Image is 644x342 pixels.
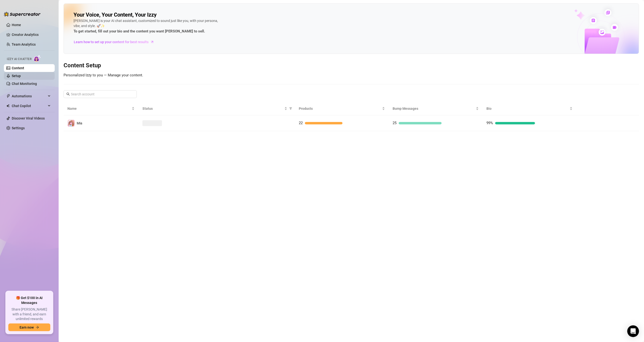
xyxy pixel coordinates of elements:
a: Setup [12,74,21,78]
span: Izzy AI Chatter [7,57,32,61]
span: Learn how to set up your content for best results [74,39,149,45]
div: [PERSON_NAME] is your AI chat assistant, customized to sound just like you, with your persona, vi... [74,18,220,34]
button: Earn nowarrow-right [8,323,50,331]
a: Creator Analytics [12,31,51,39]
span: 22 [299,121,303,125]
a: Home [12,23,21,27]
span: arrow-right [150,40,155,44]
th: Name [64,102,139,115]
span: Share [PERSON_NAME] with a friend, and earn unlimited rewards [8,307,50,322]
a: Content [12,66,24,70]
span: 99% [487,121,493,125]
th: Products [295,102,389,115]
span: Earn now [20,325,34,329]
span: filter [288,105,293,112]
span: 25 [393,121,397,125]
img: ai-chatter-content-library-cLFOSyPT.png [563,4,639,54]
div: Open Intercom Messenger [627,325,639,337]
span: Bump Messages [393,106,475,111]
span: Personalized Izzy to you — Manage your content. [64,73,143,77]
img: Mia [68,120,75,127]
a: Chat Monitoring [12,82,37,86]
span: search [66,92,70,96]
a: Learn how to set up your content for best results [74,38,158,46]
a: Discover Viral Videos [12,116,45,120]
h3: Content Setup [64,62,639,70]
h2: Your Voice, Your Content, Your Izzy [74,11,157,18]
input: Search account [71,91,130,97]
span: arrow-right [36,326,39,329]
th: Status [139,102,295,115]
span: Mia [77,121,82,125]
img: logo-BBDzfeDw.svg [4,12,41,17]
span: Chat Copilot [12,102,46,110]
th: Bump Messages [389,102,483,115]
span: Name [67,106,131,111]
th: Bio [483,102,577,115]
span: 🎁 Get $100 in AI Messages [8,296,50,305]
strong: To get started, fill out your bio and the content you want [PERSON_NAME] to sell. [74,29,205,33]
span: Bio [487,106,569,111]
img: AI Chatter [33,55,41,62]
span: Status [142,106,283,111]
a: Settings [12,126,25,130]
span: Products [299,106,381,111]
span: filter [289,107,292,110]
span: thunderbolt [6,94,10,98]
a: Team Analytics [12,42,36,46]
span: Automations [12,92,46,100]
img: Chat Copilot [6,104,10,108]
